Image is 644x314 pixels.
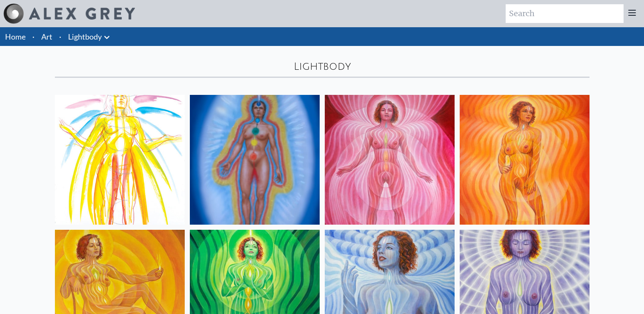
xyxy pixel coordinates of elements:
img: Human Energy Field Panel I [190,95,320,225]
div: Lightbody [55,60,590,73]
li: · [29,27,38,46]
input: Search [506,4,624,23]
a: Art [41,31,52,43]
img: Lightbody 1, 2021 [325,95,455,225]
img: Lightbody 2, 2021 [460,95,590,225]
li: · [56,27,65,46]
a: Home [5,32,26,41]
a: Lightbody [68,31,102,43]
